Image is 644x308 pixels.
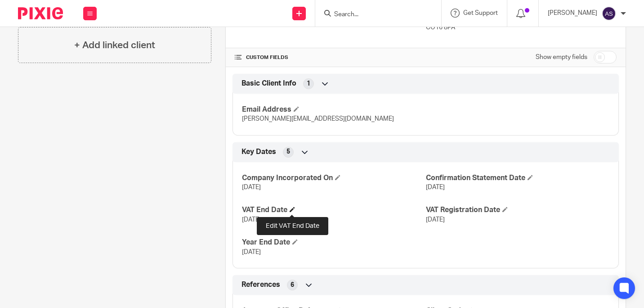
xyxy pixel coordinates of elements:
img: Pixie [18,7,63,19]
span: [DATE] [242,249,261,255]
span: Get Support [463,10,498,16]
span: [DATE] [426,217,445,223]
input: Search [333,11,414,19]
span: 1 [307,79,310,88]
h4: Company Incorporated On [242,173,425,183]
span: [DATE] [242,217,261,223]
h4: Email Address [242,105,425,114]
span: [DATE] [242,184,261,190]
label: Show empty fields [536,53,587,62]
p: CO16 8PA [426,23,617,32]
h4: Confirmation Statement Date [426,173,609,183]
span: Key Dates [241,147,276,157]
h4: VAT Registration Date [426,205,609,215]
h4: Year End Date [242,238,425,247]
span: [DATE] [426,184,445,190]
span: 6 [291,281,294,290]
span: [PERSON_NAME][EMAIL_ADDRESS][DOMAIN_NAME] [242,116,394,122]
p: [PERSON_NAME] [548,9,597,18]
h4: VAT End Date [242,205,425,215]
span: Basic Client Info [241,79,296,88]
span: References [241,280,280,290]
h4: CUSTOM FIELDS [235,54,425,61]
span: 5 [286,147,290,156]
img: svg%3E [602,6,616,21]
h4: + Add linked client [74,38,155,52]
